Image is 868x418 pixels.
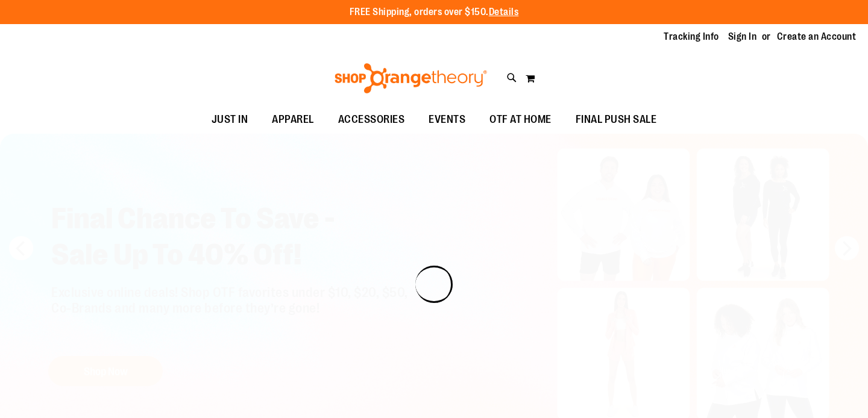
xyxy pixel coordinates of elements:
span: APPAREL [272,106,314,133]
p: FREE Shipping, orders over $150. [350,5,519,19]
a: OTF AT HOME [477,106,564,134]
a: Details [489,7,519,17]
a: JUST IN [200,106,260,134]
img: Shop Orangetheory [333,63,489,93]
span: JUST IN [212,106,248,133]
a: FINAL PUSH SALE [564,106,669,134]
a: ACCESSORIES [326,106,417,134]
a: Create an Account [777,30,857,43]
a: APPAREL [260,106,326,134]
span: OTF AT HOME [489,106,552,133]
a: Tracking Info [664,30,719,43]
span: EVENTS [429,106,465,133]
span: FINAL PUSH SALE [576,106,657,133]
a: Sign In [728,30,757,43]
a: EVENTS [417,106,477,134]
span: ACCESSORIES [338,106,405,133]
